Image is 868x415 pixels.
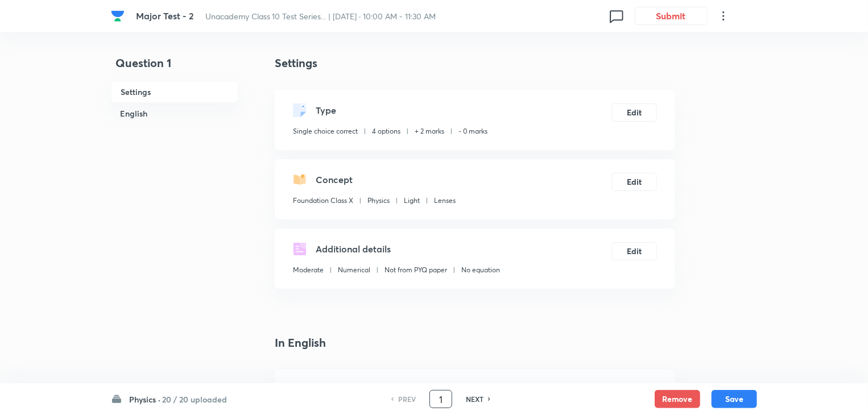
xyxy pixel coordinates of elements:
[111,81,238,103] h6: Settings
[293,196,353,206] p: Foundation Class X
[293,126,358,136] p: Single choice correct
[466,394,483,404] h6: NEXT
[129,393,160,405] h6: Physics ·
[338,265,370,275] p: Numerical
[461,265,500,275] p: No equation
[316,173,353,186] h5: Concept
[275,55,675,72] h4: Settings
[293,242,307,256] img: questionDetails.svg
[293,103,307,117] img: questionType.svg
[367,196,390,206] p: Physics
[293,265,324,275] p: Moderate
[162,393,227,405] h6: 20 / 20 uploaded
[111,55,238,81] h4: Question 1
[655,390,700,408] button: Remove
[316,242,391,256] h5: Additional details
[398,394,416,404] h6: PREV
[712,390,757,408] button: Save
[205,11,436,22] span: Unacademy Class 10 Test Series... | [DATE] · 10:00 AM - 11:30 AM
[275,334,675,351] h4: In English
[316,103,336,117] h5: Type
[611,103,657,122] button: Edit
[434,196,456,206] p: Lenses
[111,9,127,23] a: Company Logo
[611,173,657,191] button: Edit
[458,126,487,136] p: - 0 marks
[404,196,420,206] p: Light
[136,10,194,22] span: Major Test - 2
[111,9,125,23] img: Company Logo
[293,173,307,186] img: questionConcept.svg
[611,242,657,260] button: Edit
[385,265,447,275] p: Not from PYQ paper
[111,103,238,124] h6: English
[415,126,444,136] p: + 2 marks
[372,126,400,136] p: 4 options
[635,7,708,25] button: Submit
